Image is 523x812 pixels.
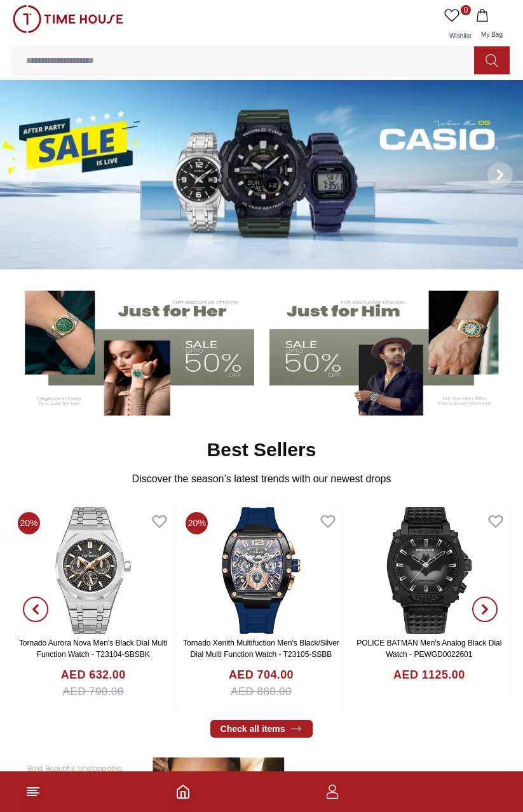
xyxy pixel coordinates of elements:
[132,471,391,487] p: Discover the season’s latest trends with our newest drops
[186,512,208,534] span: 20%
[13,507,173,634] img: Tornado Aurora Nova Men's Black Dial Multi Function Watch - T23104-SBSBK
[175,784,191,799] a: Home
[15,283,254,416] img: Women's Watches Banner
[476,31,508,38] span: My Bag
[183,639,339,659] a: Tornado Xenith Multifuction Men's Black/Silver Dial Multi Function Watch - T23105-SSBB
[461,5,471,15] span: 0
[63,684,124,700] span: AED 790.00
[207,438,316,461] h2: Best Sellers
[269,283,508,416] img: Men's Watches Banner
[231,684,292,700] span: AED 880.00
[13,5,123,33] img: ...
[19,639,168,659] a: Tornado Aurora Nova Men's Black Dial Multi Function Watch - T23104-SBSBK
[349,507,510,634] img: POLICE BATMAN Men's Analog Black Dial Watch - PEWGD0022601
[393,667,465,684] h4: AED 1125.00
[357,639,501,659] a: POLICE BATMAN Men's Analog Black Dial Watch - PEWGD0022601
[210,720,313,738] a: Check all items
[61,667,126,684] h4: AED 632.00
[442,5,473,46] a: 0Wishlist
[229,667,294,684] h4: AED 704.00
[444,32,476,39] span: Wishlist
[473,5,510,46] button: My Bag
[180,507,341,634] img: Tornado Xenith Multifuction Men's Black/Silver Dial Multi Function Watch - T23105-SSBB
